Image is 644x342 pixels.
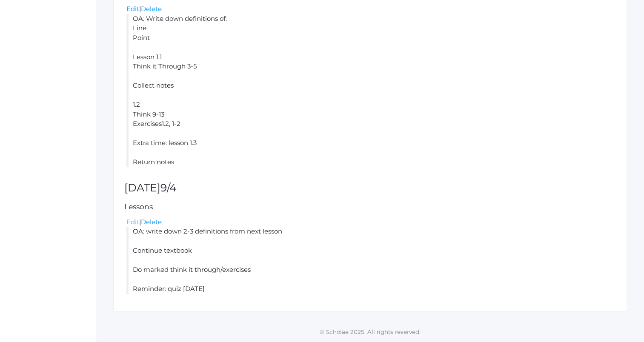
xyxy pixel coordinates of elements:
[126,218,139,226] a: Edit
[124,182,616,194] h2: [DATE]
[126,227,616,294] li: OA: write down 2-3 definitions from next lesson Continue textbook Do marked think it through/exer...
[124,203,616,211] h5: Lessons
[141,218,162,226] a: Delete
[96,328,644,336] p: © Scholae 2025. All rights reserved.
[126,5,139,13] a: Edit
[126,217,616,227] div: |
[141,5,162,13] a: Delete
[126,4,616,14] div: |
[126,14,616,167] li: OA: Write down definitions of: Line Point Lesson 1.1 Think it Through 3-5 Collect notes 1.2 Think...
[160,181,177,194] span: 9/4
